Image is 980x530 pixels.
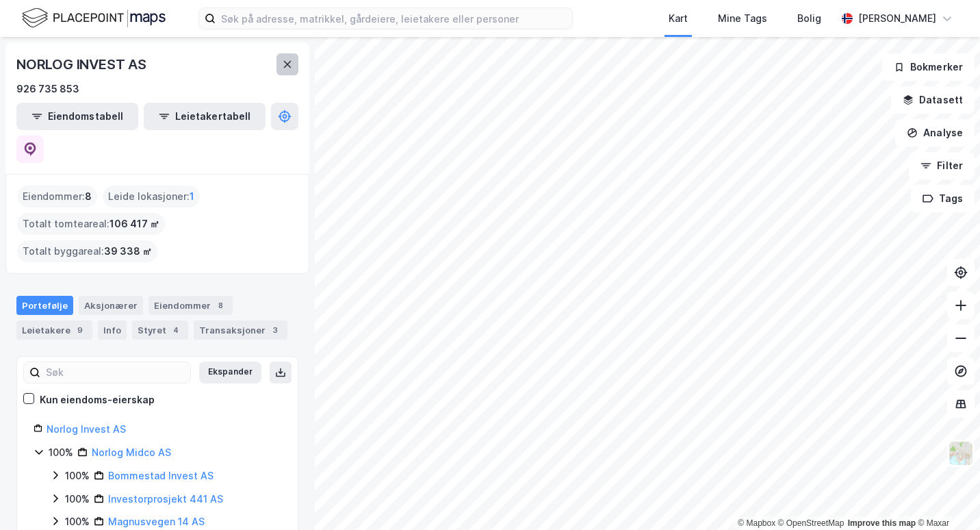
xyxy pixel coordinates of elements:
input: Søk på adresse, matrikkel, gårdeiere, leietakere eller personer [216,8,572,29]
div: 100% [65,468,90,484]
a: Investorprosjekt 441 AS [108,493,223,505]
a: Norlog Midco AS [92,446,171,458]
div: Transaksjoner [194,320,287,340]
span: 39 338 ㎡ [104,243,152,260]
a: Improve this map [848,518,916,528]
iframe: Chat Widget [912,464,980,530]
div: Aksjonærer [79,296,143,315]
a: Mapbox [738,518,775,528]
button: Bokmerker [882,53,975,81]
div: Totalt tomteareal : [17,213,165,235]
div: Eiendommer : [17,186,97,207]
a: Bommestad Invest AS [108,470,214,481]
div: Mine Tags [718,10,767,27]
button: Leietakertabell [144,103,266,130]
div: Leietakere [16,320,92,340]
div: NORLOG INVEST AS [16,53,149,75]
div: 100% [49,444,73,461]
a: Norlog Invest AS [47,423,126,435]
div: 4 [169,323,183,337]
div: Info [98,320,127,340]
img: Z [948,440,974,466]
img: logo.f888ab2527a4732fd821a326f86c7f29.svg [22,6,166,30]
button: Eiendomstabell [16,103,138,130]
span: 8 [85,188,92,205]
div: Eiendommer [149,296,233,315]
div: 100% [65,491,90,507]
div: Kun eiendoms-eierskap [40,392,155,408]
div: Leide lokasjoner : [103,186,200,207]
div: Bolig [797,10,821,27]
div: 100% [65,514,90,530]
div: 926 735 853 [16,81,79,97]
div: [PERSON_NAME] [858,10,936,27]
button: Datasett [891,86,975,114]
span: 106 417 ㎡ [109,216,159,232]
input: Søk [40,362,190,383]
div: 8 [214,299,227,312]
span: 1 [190,188,194,205]
button: Tags [911,185,975,212]
div: Styret [132,320,188,340]
div: 3 [268,323,282,337]
div: Portefølje [16,296,73,315]
button: Analyse [895,119,975,147]
div: 9 [73,323,87,337]
button: Ekspander [199,362,261,383]
a: Magnusvegen 14 AS [108,516,205,527]
button: Filter [909,152,975,179]
div: Totalt byggareal : [17,240,157,262]
div: Kart [669,10,688,27]
a: OpenStreetMap [778,518,844,528]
